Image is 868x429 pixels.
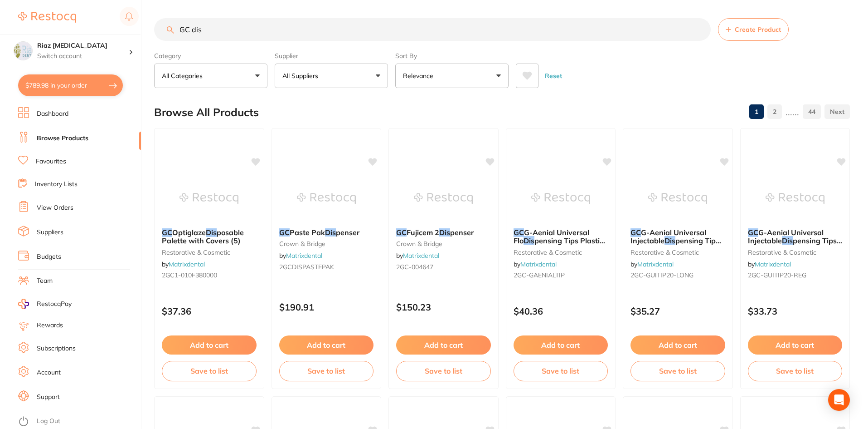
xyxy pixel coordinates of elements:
[782,236,793,245] em: Dis
[748,361,843,381] button: Save to list
[162,228,172,237] em: GC
[514,361,608,381] button: Save to list
[37,393,60,402] a: Support
[630,249,725,256] small: restorative & cosmetic
[514,228,524,237] em: GC
[18,7,76,28] a: Restocq Logo
[162,271,217,279] span: 2GC1-010F380000
[403,251,439,260] a: Matrixdental
[18,12,76,23] img: Restocq Logo
[37,52,129,61] p: Switch account
[748,271,806,279] span: 2GC-GUITIP20-REG
[18,74,123,96] button: $789.98 in your order
[630,260,674,268] span: by
[154,64,267,88] button: All Categories
[279,228,290,237] em: GC
[18,299,29,309] img: RestocqPay
[407,228,439,237] span: Fujicem 2
[162,361,257,381] button: Save to list
[179,176,238,221] img: GC Optiglaze Disposable Palette with Covers (5)
[37,109,68,118] a: Dashboard
[396,228,491,237] b: GC Fujicem 2 Dispenser
[325,228,336,237] em: Dis
[169,260,205,268] a: Matrixdental
[279,263,334,271] span: 2GCDISPASTEPAK
[396,240,491,247] small: crown & bridge
[37,41,129,50] h4: Riaz Dental Surgery
[36,157,66,166] a: Favourites
[786,107,799,117] p: ......
[395,52,509,60] label: Sort By
[162,306,257,316] p: $37.36
[735,26,781,33] span: Create Product
[275,64,388,88] button: All Suppliers
[279,302,374,312] p: $190.91
[37,417,60,426] a: Log Out
[279,361,374,381] button: Save to list
[336,228,359,237] span: penser
[514,228,608,245] b: GC G-Aenial Universal Flo Dispensing Tips Plastic III (30)
[748,228,843,245] b: GC G-Aenial Universal Injectable Dispensing Tips REGULAR (20)
[37,368,61,377] a: Account
[403,71,437,80] p: Relevance
[162,71,206,80] p: All Categories
[748,306,843,316] p: $33.73
[755,260,791,268] a: Matrixdental
[37,300,72,309] span: RestocqPay
[279,240,374,247] small: crown & bridge
[630,306,725,316] p: $35.27
[748,335,843,355] button: Add to cart
[154,18,711,41] input: Search Products
[297,176,356,221] img: GC Paste Pak Dispenser
[439,228,450,237] em: Dis
[275,52,388,60] label: Supplier
[396,335,491,355] button: Add to cart
[748,249,843,256] small: restorative & cosmetic
[630,228,725,245] b: GC G-Aenial Universal Injectable Dispensing Tip Long Needle (20)
[828,389,850,411] div: Open Intercom Messenger
[35,180,78,189] a: Inventory Lists
[206,228,217,237] em: Dis
[396,361,491,381] button: Save to list
[531,176,590,221] img: GC G-Aenial Universal Flo Dispensing Tips Plastic III (30)
[37,276,53,286] a: Team
[748,260,791,268] span: by
[18,414,138,429] button: Log Out
[154,52,267,60] label: Category
[396,251,439,260] span: by
[279,251,322,260] span: by
[749,103,764,121] a: 1
[414,176,473,221] img: GC Fujicem 2 Dispenser
[542,64,565,88] button: Reset
[282,71,322,80] p: All Suppliers
[514,249,608,256] small: restorative & cosmetic
[514,236,605,253] span: pensing Tips Plastic III (30)
[520,260,557,268] a: Matrixdental
[664,236,675,245] em: Dis
[767,103,782,121] a: 2
[637,260,674,268] a: Matrixdental
[396,263,433,271] span: 2GC-004647
[450,228,474,237] span: penser
[37,203,73,212] a: View Orders
[37,228,63,237] a: Suppliers
[524,236,534,245] em: Dis
[630,361,725,381] button: Save to list
[718,18,789,41] button: Create Product
[162,228,257,245] b: GC Optiglaze Disposable Palette with Covers (5)
[514,271,565,279] span: 2GC-GAENIALTIP
[396,302,491,312] p: $150.23
[648,176,707,221] img: GC G-Aenial Universal Injectable Dispensing Tip Long Needle (20)
[514,335,608,355] button: Add to cart
[630,236,721,253] span: pensing Tip Long Needle (20)
[630,271,693,279] span: 2GC-GUITIP20-LONG
[162,260,205,268] span: by
[279,228,374,237] b: GC Paste Pak Dispenser
[748,236,842,253] span: pensing Tips REGULAR (20)
[37,134,88,143] a: Browse Products
[37,321,63,330] a: Rewards
[514,228,589,245] span: G-Aenial Universal Flo
[748,228,758,237] em: GC
[630,335,725,355] button: Add to cart
[630,228,706,245] span: G-Aenial Universal Injectable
